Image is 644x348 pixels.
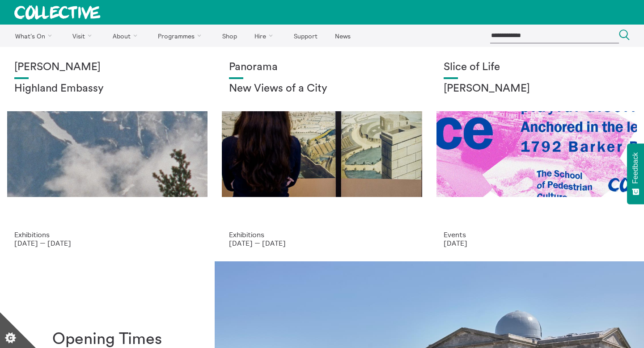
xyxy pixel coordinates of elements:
a: Shop [214,25,245,47]
a: Webposter copy Slice of Life [PERSON_NAME] Events [DATE] [429,47,644,261]
a: What's On [7,25,63,47]
h2: [PERSON_NAME] [444,83,630,95]
p: Exhibitions [14,231,200,239]
a: News [327,25,358,47]
button: Feedback - Show survey [627,143,644,204]
p: [DATE] — [DATE] [229,239,415,247]
h2: New Views of a City [229,83,415,95]
h2: Highland Embassy [14,83,200,95]
a: About [105,25,148,47]
a: Programmes [150,25,213,47]
p: Exhibitions [229,231,415,239]
a: Hire [247,25,284,47]
h1: Slice of Life [444,61,630,74]
a: Visit [65,25,103,47]
p: [DATE] — [DATE] [14,239,200,247]
h1: Panorama [229,61,415,74]
a: Collective Panorama June 2025 small file 8 Panorama New Views of a City Exhibitions [DATE] — [DATE] [215,47,429,261]
p: Events [444,231,630,239]
span: Feedback [631,152,640,184]
p: [DATE] [444,239,630,247]
a: Support [286,25,325,47]
h1: [PERSON_NAME] [14,61,200,74]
